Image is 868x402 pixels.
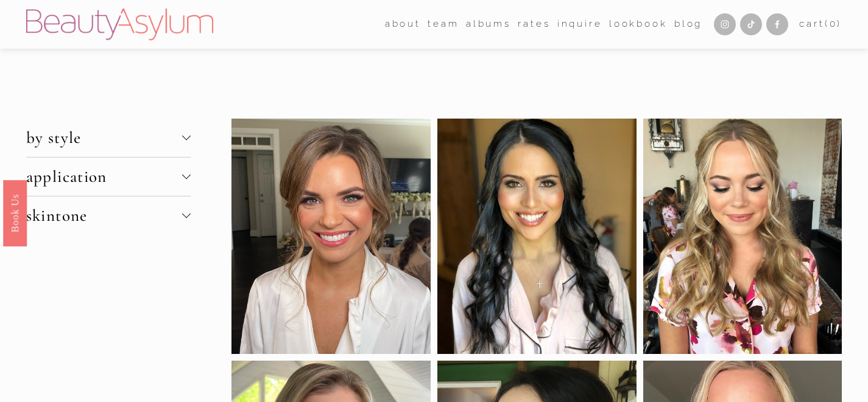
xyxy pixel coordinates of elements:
span: application [26,167,182,187]
a: Book Us [3,179,27,246]
a: 0 items in cart [799,16,842,33]
a: albums [466,15,511,34]
button: application [26,158,191,196]
span: ( ) [825,18,842,29]
button: skintone [26,196,191,235]
span: skintone [26,206,182,226]
a: Facebook [766,13,788,35]
img: Beauty Asylum | Bridal Hair &amp; Makeup Charlotte &amp; Atlanta [26,9,213,40]
a: Inquire [557,15,602,34]
span: team [428,16,459,33]
a: folder dropdown [428,15,459,34]
a: Lookbook [609,15,668,34]
button: by style [26,119,191,157]
a: Rates [518,15,550,34]
a: folder dropdown [385,15,421,34]
a: Blog [674,15,702,34]
span: about [385,16,421,33]
a: Instagram [714,13,736,35]
span: 0 [830,18,838,29]
span: by style [26,128,182,148]
a: TikTok [740,13,762,35]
